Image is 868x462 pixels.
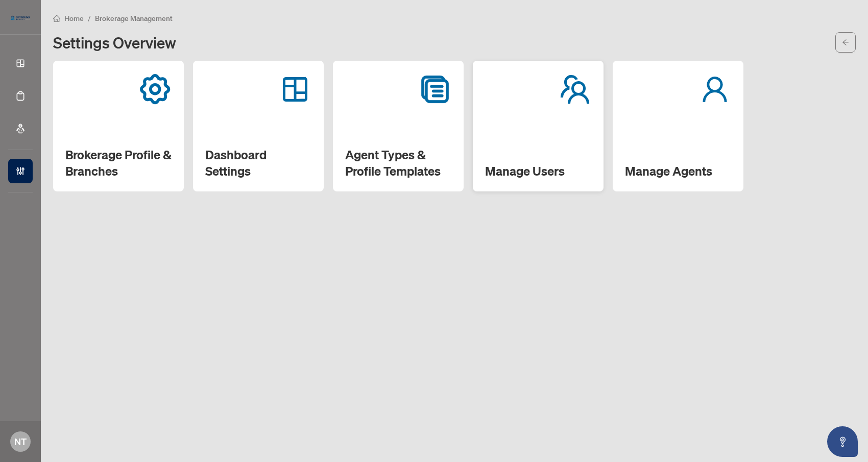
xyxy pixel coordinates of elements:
[625,163,731,179] h2: Manage Agents
[88,12,91,24] li: /
[53,34,176,51] h1: Settings Overview
[485,163,591,179] h2: Manage Users
[14,434,27,449] span: NT
[8,13,33,23] img: logo
[53,15,60,22] span: home
[95,14,173,23] span: Brokerage Management
[205,147,311,179] h2: Dashboard Settings
[827,426,858,457] button: Open asap
[65,147,172,179] h2: Brokerage Profile & Branches
[345,147,451,179] h2: Agent Types & Profile Templates
[64,14,84,23] span: Home
[842,39,849,46] span: arrow-left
